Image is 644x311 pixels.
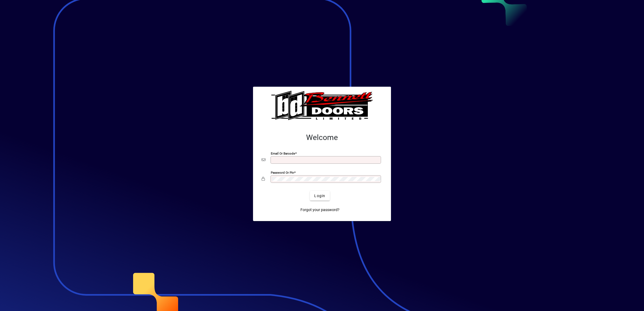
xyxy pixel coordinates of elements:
a: Forgot your password? [298,205,342,215]
h2: Welcome [262,133,382,142]
span: Login [314,193,325,199]
button: Login [310,191,330,201]
mat-label: Email or Barcode [271,152,295,155]
mat-label: Password or Pin [271,171,294,174]
span: Forgot your password? [300,207,340,213]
